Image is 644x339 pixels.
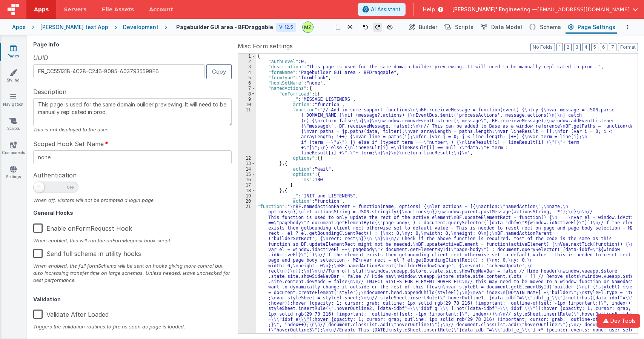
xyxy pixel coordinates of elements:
[33,323,232,330] div: Triggers the validation routines to fire as soon as page is loaded.
[556,43,563,51] button: 1
[102,6,134,13] span: File Assets
[206,64,232,79] button: Copy
[537,6,630,13] span: [EMAIL_ADDRESS][DOMAIN_NAME]
[33,219,132,235] label: Enable onFormRequest Hook
[176,24,273,30] h4: Pagebuilder GUI area - BFDraggable
[238,177,256,182] div: 16
[609,43,616,51] button: 7
[238,182,256,188] div: 17
[33,244,141,260] label: Send full schema in utility hooks
[33,41,59,48] strong: Page Info
[371,6,401,13] span: AI Assistant
[33,87,66,96] span: Description
[33,262,232,284] div: When enabled, the full formSchema will be sent on hooks giving more control but also increasing t...
[34,6,49,13] span: Apps
[442,21,475,34] button: Scripts
[540,23,561,31] span: Schema
[358,3,406,16] button: AI Assistant
[618,43,638,51] button: Format
[296,323,348,339] iframe: Marker.io feedback button
[491,23,522,31] span: Data Model
[423,6,435,13] span: Help
[123,23,158,31] div: Development
[591,43,598,51] button: 5
[530,43,555,51] button: No Folds
[40,23,108,31] div: [PERSON_NAME] test App
[452,6,638,13] button: [PERSON_NAME]' Engineering — [EMAIL_ADDRESS][DOMAIN_NAME]
[12,23,26,31] div: Apps
[238,64,256,69] div: 3
[33,171,77,180] span: Authentication
[276,23,296,32] div: V: 12.5
[238,166,256,172] div: 14
[238,156,256,161] div: 12
[566,21,617,34] button: Page Settings
[419,23,437,31] span: Builder
[238,91,256,97] div: 8
[238,102,256,107] div: 10
[573,43,581,51] button: 3
[238,54,256,59] div: 1
[238,70,256,75] div: 4
[582,43,590,51] button: 4
[478,21,524,34] button: Data Model
[238,161,256,166] div: 13
[238,86,256,91] div: 7
[33,305,109,321] label: Validate After Loaded
[238,107,256,156] div: 11
[238,59,256,64] div: 2
[407,21,439,34] button: Builder
[33,197,232,204] div: When off, visitors will not be prompted a login page.
[238,42,293,51] span: Misc Form settings
[238,199,256,204] div: 20
[33,210,73,216] strong: General Hooks
[33,126,232,133] div: This is not displayed to the user.
[597,314,640,328] button: Dev Tools
[238,80,256,86] div: 6
[33,139,104,148] span: Scoped Hook Set Name
[33,53,48,62] span: UUID
[623,23,632,32] button: Options
[564,43,572,51] button: 2
[527,21,563,34] button: Schema
[238,97,256,102] div: 9
[238,193,256,199] div: 19
[238,172,256,177] div: 15
[455,23,473,31] span: Scripts
[238,188,256,193] div: 18
[452,6,537,13] span: [PERSON_NAME]' Engineering —
[64,6,86,13] span: Servers
[33,237,232,244] div: When enabled, this will run the onFormRequest hook script.
[238,75,256,80] div: 5
[33,296,61,302] strong: Validation
[578,23,615,31] span: Page Settings
[303,22,313,32] img: e6f0a7b3287e646a671e5b5b3f58e766
[600,43,607,51] button: 6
